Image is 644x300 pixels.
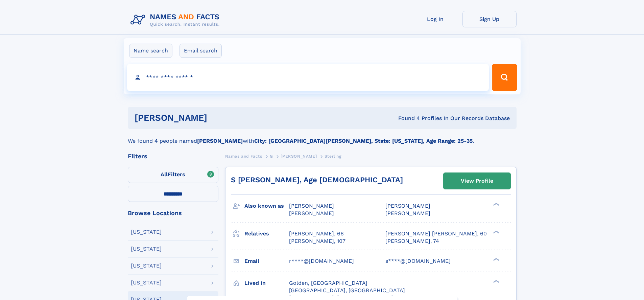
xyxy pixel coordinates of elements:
div: Browse Locations [128,210,218,216]
b: City: [GEOGRAPHIC_DATA][PERSON_NAME], State: [US_STATE], Age Range: 25-35 [254,138,473,144]
label: Filters [128,167,218,183]
a: Sign Up [462,11,517,27]
h3: Email [244,255,289,267]
div: [US_STATE] [131,263,162,269]
a: G [270,152,273,160]
a: [PERSON_NAME], 107 [289,237,345,245]
div: ❯ [492,279,500,283]
div: We found 4 people named with . [128,129,517,145]
span: Golden, [GEOGRAPHIC_DATA] [289,280,367,286]
h3: Relatives [244,228,289,239]
div: [US_STATE] [131,280,162,285]
div: Found 4 Profiles In Our Records Database [303,115,510,122]
span: [PERSON_NAME] [385,210,430,216]
div: ❯ [492,202,500,207]
h1: [PERSON_NAME] [135,114,303,122]
a: [PERSON_NAME] [281,152,317,160]
div: ❯ [492,257,500,261]
span: G [270,154,273,159]
span: [PERSON_NAME] [281,154,317,159]
div: ❯ [492,230,500,234]
button: Search Button [492,64,517,91]
span: Sterling [325,154,341,159]
label: Name search [129,44,172,58]
a: Names and Facts [225,152,262,160]
input: search input [127,64,489,91]
a: Log In [408,11,462,27]
a: [PERSON_NAME] [PERSON_NAME], 60 [385,230,487,237]
b: [PERSON_NAME] [197,138,243,144]
span: All [161,171,168,178]
div: View Profile [461,173,493,189]
a: S [PERSON_NAME], Age [DEMOGRAPHIC_DATA] [231,176,403,184]
div: [US_STATE] [131,229,162,235]
a: View Profile [444,173,510,189]
span: [GEOGRAPHIC_DATA], [GEOGRAPHIC_DATA] [289,287,405,294]
a: [PERSON_NAME], 74 [385,237,439,245]
h3: Also known as [244,200,289,212]
span: [PERSON_NAME] [289,210,334,216]
div: Filters [128,153,218,159]
label: Email search [180,44,222,58]
a: [PERSON_NAME], 66 [289,230,344,237]
span: [PERSON_NAME] [385,203,430,209]
h3: Lived in [244,277,289,289]
span: [PERSON_NAME] [289,203,334,209]
img: Logo Names and Facts [128,11,225,29]
div: [US_STATE] [131,246,162,252]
